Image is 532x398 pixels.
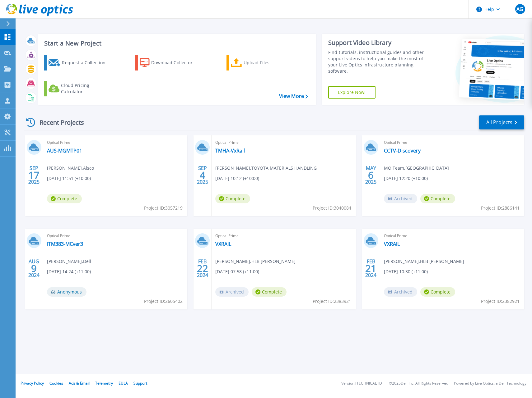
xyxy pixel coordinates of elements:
[24,115,92,130] div: Recent Projects
[389,381,448,386] li: © 2025 Dell Inc. All Rights Reserved
[44,55,114,70] a: Request a Collection
[481,298,520,305] span: Project ID: 2382921
[47,148,82,154] a: AUS-MGMTP01
[197,164,208,187] div: SEP 2025
[244,56,293,69] div: Upload Files
[341,381,383,386] li: Version: [TECHNICAL_ID]
[61,82,111,95] div: Cloud Pricing Calculator
[215,194,250,203] span: Complete
[47,194,82,203] span: Complete
[479,115,524,129] a: All Projects
[62,56,112,69] div: Request a Collection
[215,139,352,146] span: Optical Prime
[151,56,201,69] div: Download Collector
[49,381,63,386] a: Cookies
[215,241,231,247] a: VXRAIL
[47,258,91,265] span: [PERSON_NAME] , Dell
[69,381,90,386] a: Ads & Email
[31,266,37,271] span: 9
[47,175,91,182] span: [DATE] 11:51 (+10:00)
[454,381,526,386] li: Powered by Live Optics, a Dell Technology
[144,298,183,305] span: Project ID: 2605402
[135,55,205,70] a: Download Collector
[197,266,208,271] span: 22
[215,165,317,172] span: [PERSON_NAME] , TOYOTA MATERIALS HANDLING
[252,287,287,297] span: Complete
[215,232,352,239] span: Optical Prime
[384,175,428,182] span: [DATE] 12:20 (+10:00)
[384,232,520,239] span: Optical Prime
[313,205,351,211] span: Project ID: 3040084
[119,381,128,386] a: EULA
[384,287,417,297] span: Archived
[365,164,377,187] div: MAY 2025
[47,268,91,275] span: [DATE] 14:24 (+11:00)
[47,241,83,247] a: ITM383-MCver3
[368,172,374,178] span: 6
[384,139,520,146] span: Optical Prime
[313,298,351,305] span: Project ID: 2383921
[481,205,520,211] span: Project ID: 2886141
[200,172,205,178] span: 4
[384,148,421,154] a: CCTV-Discovery
[47,165,94,172] span: [PERSON_NAME] , Alsco
[384,258,464,265] span: [PERSON_NAME] , HLB [PERSON_NAME]
[215,287,249,297] span: Archived
[384,268,428,275] span: [DATE] 10:30 (+11:00)
[215,258,296,265] span: [PERSON_NAME] , HLB [PERSON_NAME]
[279,93,308,99] a: View More
[420,194,455,203] span: Complete
[28,172,40,178] span: 17
[47,232,184,239] span: Optical Prime
[28,257,40,280] div: AUG 2024
[365,266,376,271] span: 21
[47,139,184,146] span: Optical Prime
[133,381,147,386] a: Support
[144,205,183,211] span: Project ID: 3057219
[28,164,40,187] div: SEP 2025
[328,86,376,99] a: Explore Now!
[215,148,245,154] a: TMHA-VxRail
[384,241,400,247] a: VXRAIL
[197,257,208,280] div: FEB 2024
[226,55,296,70] a: Upload Files
[328,49,431,74] div: Find tutorials, instructional guides and other support videos to help you make the most of your L...
[420,287,455,297] span: Complete
[44,40,308,47] h3: Start a New Project
[21,381,44,386] a: Privacy Policy
[215,175,259,182] span: [DATE] 10:12 (+10:00)
[384,194,417,203] span: Archived
[328,39,431,47] div: Support Video Library
[384,165,449,172] span: MQ Team , [GEOGRAPHIC_DATA]
[44,81,114,96] a: Cloud Pricing Calculator
[215,268,259,275] span: [DATE] 07:58 (+11:00)
[365,257,377,280] div: FEB 2024
[47,287,86,297] span: Anonymous
[95,381,113,386] a: Telemetry
[516,7,523,12] span: AG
